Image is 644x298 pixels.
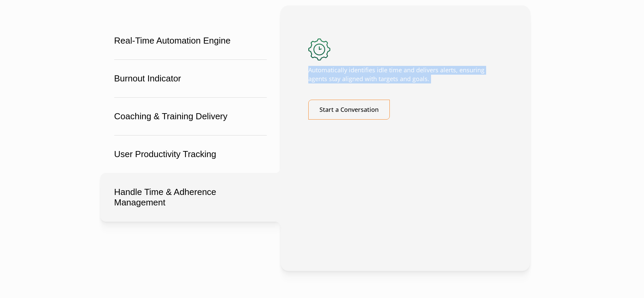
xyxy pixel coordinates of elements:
[100,97,281,135] button: Coaching & Training Delivery
[100,173,281,222] button: Handle Time & Adherence Management
[100,135,281,173] button: User Productivity Tracking
[100,59,281,98] button: Burnout Indicator
[100,22,281,60] button: Real-Time Automation Engine
[308,39,330,60] img: Handle Time & Adherence Management
[308,100,390,120] a: Start a Conversation
[308,66,502,83] p: Automatically identifies idle time and delivers alerts, ensuring agents stay aligned with targets...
